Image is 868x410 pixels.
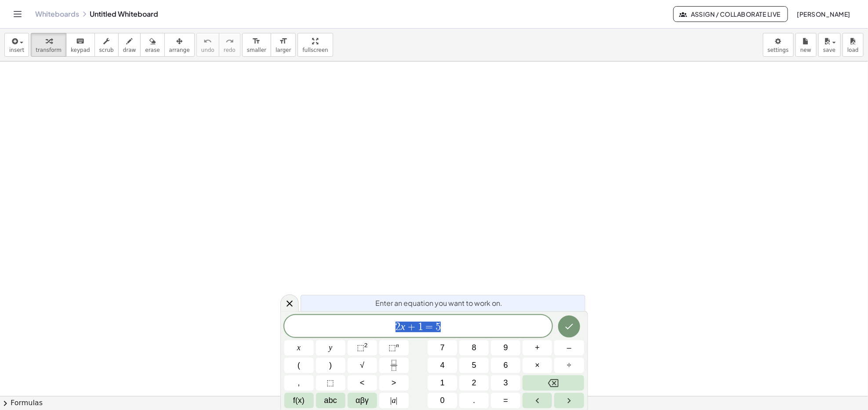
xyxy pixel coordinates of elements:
[423,322,436,332] span: =
[473,395,475,406] span: .
[504,359,508,371] span: 6
[567,342,571,354] span: –
[360,359,364,371] span: √
[364,342,368,348] sup: 2
[348,375,377,391] button: Less than
[360,377,365,389] span: <
[357,343,364,352] span: ⬚
[436,322,441,332] span: 5
[428,375,457,391] button: 1
[554,358,584,373] button: Divide
[356,395,369,406] span: αβγ
[4,33,29,57] button: insert
[76,36,84,47] i: keyboard
[348,393,377,408] button: Greek alphabet
[459,358,489,373] button: 5
[379,340,409,356] button: Superscript
[252,36,261,47] i: format_size
[145,47,160,53] span: erase
[348,340,377,356] button: Squared
[316,375,345,391] button: Placeholder
[298,359,300,371] span: (
[823,47,835,53] span: save
[459,375,489,391] button: 2
[327,377,334,389] span: ⬚
[790,6,857,22] button: [PERSON_NAME]
[379,358,409,373] button: Fraction
[379,393,409,408] button: Absolute value
[284,375,314,391] button: ,
[396,342,399,348] sup: n
[504,395,508,406] span: =
[169,47,190,53] span: arrange
[329,342,332,354] span: y
[405,322,418,332] span: +
[681,10,781,18] span: Assign / Collaborate Live
[140,33,164,57] button: erase
[768,47,789,53] span: settings
[523,358,552,373] button: Times
[847,47,859,53] span: load
[164,33,195,57] button: arrange
[99,47,114,53] span: scrub
[472,377,476,389] span: 2
[440,395,445,406] span: 0
[316,393,345,408] button: Alphabet
[36,47,62,53] span: transform
[284,393,314,408] button: Functions
[329,359,332,371] span: )
[242,33,271,57] button: format_sizesmaller
[554,340,584,356] button: Minus
[535,359,540,371] span: ×
[491,340,520,356] button: 9
[491,393,520,408] button: Equals
[224,47,236,53] span: redo
[392,377,396,389] span: >
[316,340,345,356] button: y
[284,340,314,356] button: x
[348,358,377,373] button: Square root
[843,33,864,57] button: load
[297,342,301,354] span: x
[428,340,457,356] button: 7
[11,7,25,21] button: Toggle navigation
[673,6,788,22] button: Assign / Collaborate Live
[558,316,580,337] button: Done
[123,47,136,53] span: draw
[797,10,850,18] span: [PERSON_NAME]
[298,377,300,389] span: ,
[379,375,409,391] button: Greater than
[276,47,291,53] span: larger
[800,47,811,53] span: new
[219,33,240,57] button: redoredo
[9,47,24,53] span: insert
[523,375,584,391] button: Backspace
[795,33,817,57] button: new
[203,36,212,47] i: undo
[271,33,296,57] button: format_sizelarger
[293,395,305,406] span: f(x)
[324,395,337,406] span: abc
[440,359,445,371] span: 4
[535,342,540,354] span: +
[201,47,214,53] span: undo
[440,342,445,354] span: 7
[66,33,95,57] button: keyboardkeypad
[818,33,841,57] button: save
[31,33,66,57] button: transform
[118,33,141,57] button: draw
[491,375,520,391] button: 3
[302,47,328,53] span: fullscreen
[523,340,552,356] button: Plus
[523,393,552,408] button: Left arrow
[472,342,476,354] span: 8
[418,322,423,332] span: 1
[554,393,584,408] button: Right arrow
[491,358,520,373] button: 6
[567,359,571,371] span: ÷
[504,342,508,354] span: 9
[390,395,397,406] span: a
[504,377,508,389] span: 3
[284,358,314,373] button: (
[316,358,345,373] button: )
